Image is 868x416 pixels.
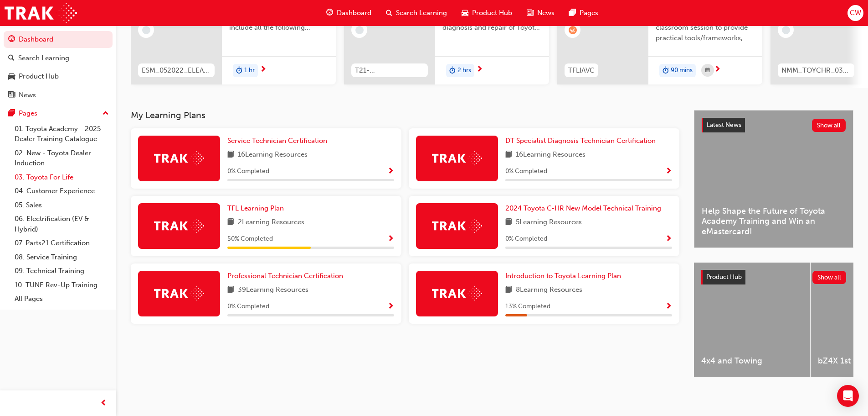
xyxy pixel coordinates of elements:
span: up-icon [103,108,109,120]
span: 8 Learning Resources [516,284,582,296]
img: Trak [154,286,204,300]
span: ESM_052022_ELEARN [142,65,211,76]
span: next-icon [260,66,267,74]
a: car-iconProduct Hub [454,4,519,22]
button: DashboardSearch LearningProduct HubNews [4,29,113,105]
a: 10. TUNE Rev-Up Training [11,278,113,292]
a: Service Technician Certification [227,136,331,146]
button: Show Progress [665,301,672,312]
a: search-iconSearch Learning [379,4,454,22]
a: Introduction to Toyota Learning Plan [505,271,625,281]
img: Trak [5,3,77,23]
a: 02. New - Toyota Dealer Induction [11,146,113,170]
span: book-icon [505,284,512,296]
span: duration-icon [663,65,669,77]
span: learningRecordVerb_WAITLIST-icon [569,26,577,34]
a: 04. Customer Experience [11,184,113,198]
span: TFL Learning Plan [227,204,284,212]
a: Product HubShow all [701,270,846,284]
button: Show Progress [387,166,394,177]
span: duration-icon [449,65,456,77]
a: news-iconNews [519,4,562,22]
span: Show Progress [387,168,394,176]
span: CW [850,8,861,18]
button: Show all [812,119,846,132]
button: Pages [4,105,113,122]
span: Show Progress [665,168,672,176]
span: 2024 Toyota C-HR New Model Technical Training [505,204,661,212]
span: book-icon [505,149,512,161]
span: learningRecordVerb_NONE-icon [355,26,364,34]
span: Pages [580,8,598,18]
span: 16 Learning Resources [238,149,308,161]
span: Introduction to Toyota Learning Plan [505,272,621,280]
button: Show Progress [665,233,672,245]
h3: My Learning Plans [131,110,679,121]
a: 03. Toyota For Life [11,170,113,184]
span: duration-icon [236,65,242,77]
button: Show all [812,271,847,284]
a: 4x4 and Towing [694,263,810,377]
span: 90 mins [671,65,693,76]
span: News [537,8,555,18]
span: Latest News [707,121,741,129]
div: Open Intercom Messenger [837,385,859,407]
span: book-icon [227,284,234,296]
span: Dashboard [337,8,371,18]
div: Product Hub [19,71,59,82]
span: 0 % Completed [505,234,547,244]
a: 05. Sales [11,198,113,212]
a: guage-iconDashboard [319,4,379,22]
span: pages-icon [569,7,576,19]
span: 0 % Completed [505,166,547,177]
span: prev-icon [100,398,107,409]
span: This is a 90 minute virtual classroom session to provide practical tools/frameworks, behaviours a... [656,12,755,43]
button: Show Progress [387,301,394,312]
span: 1 hr [244,65,255,76]
img: Trak [154,219,204,233]
span: next-icon [476,66,483,74]
a: Professional Technician Certification [227,271,347,281]
span: book-icon [227,149,234,161]
a: 07. Parts21 Certification [11,236,113,250]
a: Latest NewsShow all [702,118,846,132]
span: pages-icon [8,110,15,118]
a: pages-iconPages [562,4,606,22]
span: T21-FOD_HVIS_PREREQ [355,65,424,76]
span: TFLIAVC [568,65,595,76]
a: Dashboard [4,31,113,48]
div: Pages [19,108,37,119]
a: 01. Toyota Academy - 2025 Dealer Training Catalogue [11,122,113,146]
span: learningRecordVerb_NONE-icon [142,26,150,34]
span: Service Technician Certification [227,137,327,145]
span: Show Progress [387,235,394,243]
img: Trak [432,151,482,165]
span: next-icon [714,66,721,74]
span: Product Hub [472,8,512,18]
span: search-icon [386,7,392,19]
a: 2024 Toyota C-HR New Model Technical Training [505,203,665,214]
span: news-icon [8,91,15,100]
a: DT Specialist Diagnosis Technician Certification [505,136,659,146]
div: Search Learning [18,53,69,63]
span: book-icon [505,217,512,228]
a: Product Hub [4,68,113,85]
a: Search Learning [4,50,113,67]
span: NMM_TOYCHR_032024_MODULE_1 [781,65,851,76]
a: All Pages [11,292,113,306]
img: Trak [432,219,482,233]
span: 50 % Completed [227,234,273,244]
a: 06. Electrification (EV & Hybrid) [11,212,113,236]
span: Professional Technician Certification [227,272,343,280]
span: Search Learning [396,8,447,18]
span: 2 hrs [457,65,471,76]
span: Show Progress [665,303,672,311]
button: CW [847,5,863,21]
span: 2 Learning Resources [238,217,304,228]
span: Show Progress [665,235,672,243]
span: news-icon [527,7,534,19]
span: Help Shape the Future of Toyota Academy Training and Win an eMastercard! [702,206,846,237]
span: DT Specialist Diagnosis Technician Certification [505,137,656,145]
